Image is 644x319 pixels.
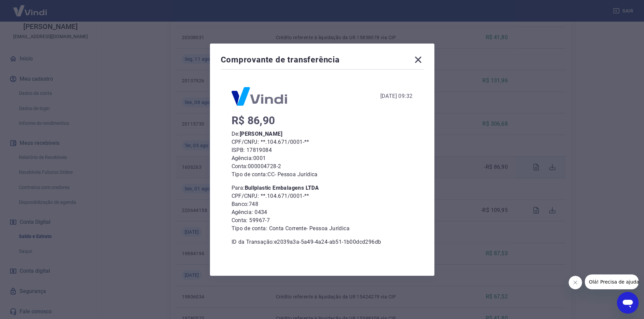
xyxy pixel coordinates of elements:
[232,224,413,233] p: Tipo de conta: Conta Corrente - Pessoa Jurídica
[232,138,413,146] p: CPF/CNPJ: **.104.671/0001-**
[232,192,413,200] p: CPF/CNPJ: **.104.671/0001-**
[232,200,413,208] p: Banco: 748
[569,276,582,289] iframe: Fechar mensagem
[232,238,413,246] p: ID da Transação: e2039a3a-5a49-4a24-ab51-1b00dcd296db
[232,162,413,170] p: Conta: 000004728-2
[240,131,282,137] b: [PERSON_NAME]
[232,154,413,162] p: Agência: 0001
[232,216,413,224] p: Conta: 59967-7
[232,114,275,127] span: R$ 86,90
[4,5,57,10] span: Olá! Precisa de ajuda?
[232,130,413,138] p: De:
[232,87,287,106] img: Logo
[232,208,413,216] p: Agência: 0434
[585,274,639,289] iframe: Mensagem da empresa
[380,92,413,100] div: [DATE] 09:32
[245,185,319,191] b: Bullplastic Embalagens LTDA
[232,146,413,154] p: ISPB: 17819084
[617,292,639,314] iframe: Botão para abrir a janela de mensagens
[232,170,413,179] p: Tipo de conta: CC - Pessoa Jurídica
[232,184,413,192] p: Para:
[221,54,424,68] div: Comprovante de transferência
